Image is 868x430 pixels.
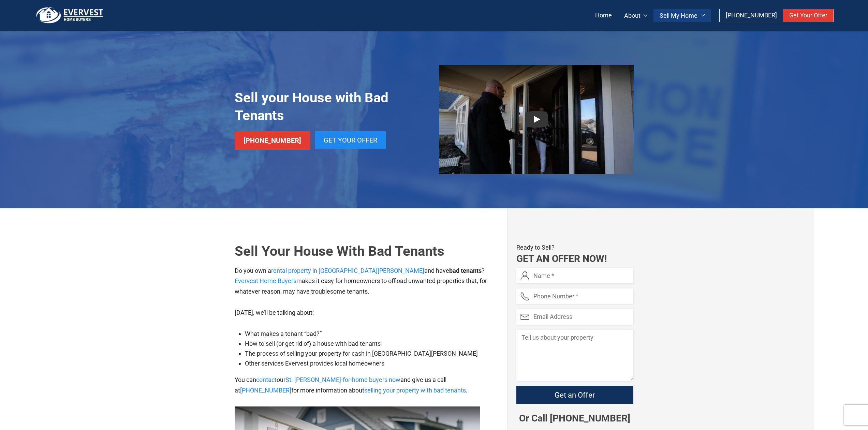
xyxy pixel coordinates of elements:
a: rental property in [GEOGRAPHIC_DATA][PERSON_NAME] [271,267,424,274]
input: Name * [516,268,633,283]
li: What makes a tenant “bad?” [245,329,492,338]
a: Get Your Offer [783,9,834,22]
h2: Get an Offer Now! [516,253,633,265]
p: [DATE], we’ll be talking about: [235,308,492,318]
a: St. [PERSON_NAME]-for-home buyers now [285,376,400,383]
input: Get an Offer [516,386,633,404]
li: How to sell (or get rid of) a house with bad tenants [245,339,492,348]
p: You can our and give us a call at for more information about . [235,375,492,396]
a: Sell My Home [653,9,711,22]
a: Evervest Home Buyers [235,277,296,284]
a: Home [589,9,618,22]
img: logo.png [34,7,106,24]
a: Get Your Offer [315,131,386,149]
b: bad tenants [449,267,482,274]
a: selling your property with bad tenants [364,387,466,394]
a: contact [256,376,277,383]
a: About [618,9,654,22]
h1: Sell your House with Bad Tenants [235,89,429,124]
a: [PHONE_NUMBER] [720,9,783,22]
input: Email Address [516,309,633,324]
p: Do you own a and have ? makes it easy for homeowners to offload unwanted properties that, for wha... [235,266,492,297]
h1: Sell Your House With Bad Tenants [235,242,492,260]
p: Or Call [PHONE_NUMBER] [516,412,633,425]
li: Other services Evervest provides local homeowners [245,359,492,368]
a: [PHONE_NUMBER] [240,387,291,394]
form: Contact form [516,268,633,412]
a: [PHONE_NUMBER] [235,131,310,150]
p: Ready to Sell? [516,242,633,253]
span: [PHONE_NUMBER] [726,12,777,19]
span: [PHONE_NUMBER] [244,136,301,145]
li: The process of selling your property for cash in [GEOGRAPHIC_DATA][PERSON_NAME] [245,349,492,358]
input: Phone Number * [516,288,633,304]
